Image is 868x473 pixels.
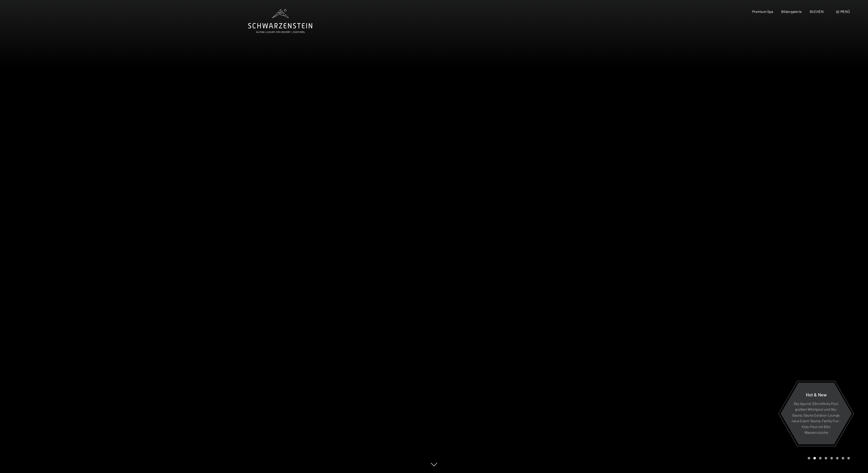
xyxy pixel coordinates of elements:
[808,457,810,459] div: Carousel Page 1
[780,382,852,445] a: Hot & New Sky Spa mit 23m Infinity Pool, großem Whirlpool und Sky-Sauna, Sauna Outdoor Lounge, ne...
[830,457,833,459] div: Carousel Page 5
[840,9,850,14] span: Menü
[847,457,850,459] div: Carousel Page 8
[825,457,827,459] div: Carousel Page 4
[752,9,773,14] a: Premium Spa
[810,9,824,14] a: BUCHEN
[792,400,841,435] p: Sky Spa mit 23m Infinity Pool, großem Whirlpool und Sky-Sauna, Sauna Outdoor Lounge, neue Event-S...
[806,392,827,397] span: Hot & New
[842,457,844,459] div: Carousel Page 7
[813,457,816,459] div: Carousel Page 2 (Current Slide)
[836,457,839,459] div: Carousel Page 6
[806,457,850,459] div: Carousel Pagination
[781,9,802,14] a: Bildergalerie
[819,457,822,459] div: Carousel Page 3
